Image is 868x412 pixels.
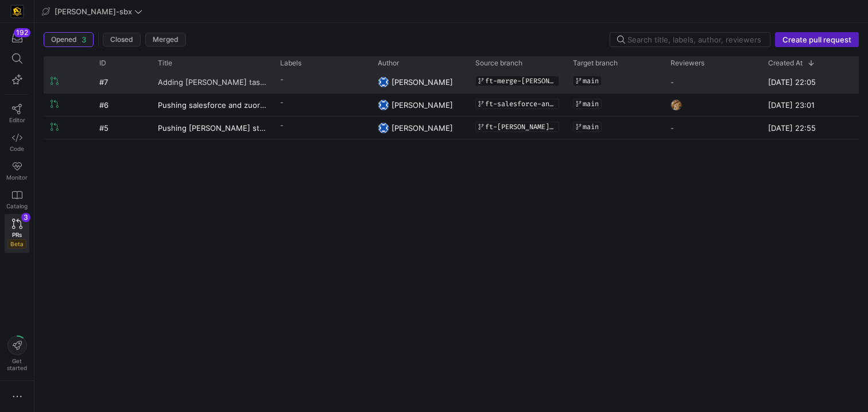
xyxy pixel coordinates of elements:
[485,100,556,108] span: ft-salesforce-and-zuora-08012025
[158,59,172,67] span: Title
[671,59,704,67] span: Reviewers
[485,123,556,131] span: ft-[PERSON_NAME]-080125
[671,125,674,132] span: -
[392,100,453,110] span: [PERSON_NAME]
[92,116,151,139] div: #5
[782,35,851,44] span: Create pull request
[7,357,27,371] span: Get started
[103,33,141,46] button: Closed
[378,59,399,67] span: Author
[768,59,803,67] span: Created At
[5,99,29,128] a: Editor
[475,59,522,67] span: Source branch
[392,123,453,133] span: [PERSON_NAME]
[280,99,284,106] span: -
[671,79,674,86] span: -
[627,35,763,44] input: Search title, labels, author, reviewers
[99,59,106,67] span: ID
[10,145,24,152] span: Code
[671,99,682,111] img: https://storage.googleapis.com/y42-prod-data-exchange/images/1Nvl5cecG3s9yuu18pSpZlzl4PBNfpIlp06V...
[280,59,301,67] span: Labels
[82,35,86,44] span: 3
[5,28,29,48] button: 192
[51,36,77,44] span: Opened
[378,76,389,88] img: https://secure.gravatar.com/avatar/f866d383541c172ea2c06842c681cb4b96f16f6efdd7d5a7117e16d2eb83ee...
[158,94,266,115] a: Pushing salesforce and zuora tables to main
[153,36,179,44] span: Merged
[761,116,859,139] div: [DATE] 22:55
[392,77,453,87] span: [PERSON_NAME]
[44,32,94,47] button: Opened3
[158,71,266,92] a: Adding [PERSON_NAME] task to main
[5,2,29,21] a: https://storage.googleapis.com/y42-prod-data-exchange/images/uAsz27BndGEK0hZWDFeOjoxA7jCwgK9jE472...
[9,116,25,123] span: Editor
[761,94,859,116] div: [DATE] 23:01
[280,76,284,83] span: -
[6,174,28,181] span: Monitor
[5,128,29,157] a: Code
[21,213,30,222] div: 3
[583,77,599,85] span: main
[5,157,29,185] a: Monitor
[573,59,618,67] span: Target branch
[485,77,556,85] span: ft-merge-[PERSON_NAME]-task-to-main-08212025
[12,231,22,238] span: PRs
[583,100,599,108] span: main
[92,71,151,93] div: #7
[5,331,29,376] button: Getstarted
[39,4,145,19] button: [PERSON_NAME]-sbx
[92,94,151,116] div: #6
[280,122,284,129] span: -
[378,99,389,111] img: https://secure.gravatar.com/avatar/f866d383541c172ea2c06842c681cb4b96f16f6efdd7d5a7117e16d2eb83ee...
[378,122,389,134] img: https://secure.gravatar.com/avatar/f866d383541c172ea2c06842c681cb4b96f16f6efdd7d5a7117e16d2eb83ee...
[145,33,186,46] button: Merged
[5,214,29,253] a: PRsBeta3
[7,239,26,248] span: Beta
[6,203,28,209] span: Catalog
[110,36,133,44] span: Closed
[5,185,29,214] a: Catalog
[11,6,23,17] img: https://storage.googleapis.com/y42-prod-data-exchange/images/uAsz27BndGEK0hZWDFeOjoxA7jCwgK9jE472...
[775,32,859,47] button: Create pull request
[158,117,266,138] a: Pushing [PERSON_NAME] staging models to main
[14,28,30,37] div: 192
[55,7,132,16] span: [PERSON_NAME]-sbx
[583,123,599,131] span: main
[761,71,859,93] div: [DATE] 22:05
